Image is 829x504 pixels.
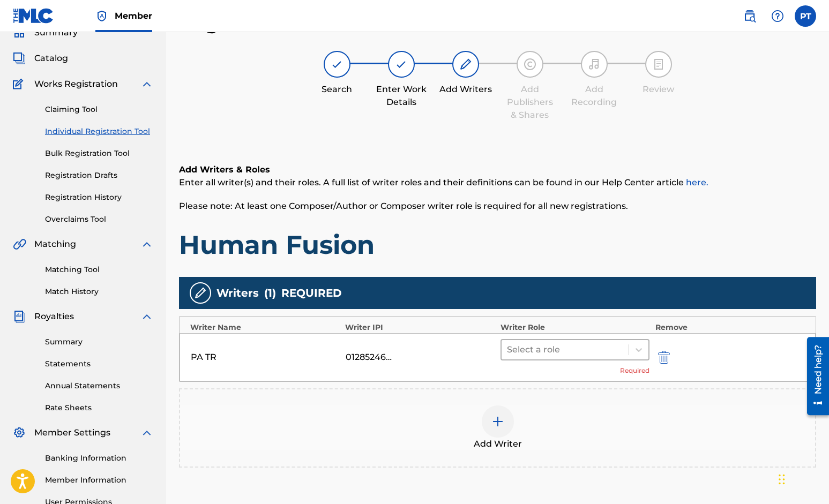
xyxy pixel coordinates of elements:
span: Please note: At least one Composer/Author or Composer writer role is required for all new registr... [179,201,628,211]
span: Works Registration [34,78,118,91]
a: Matching Tool [45,264,153,275]
img: step indicator icon for Add Publishers & Shares [524,58,536,71]
a: Annual Statements [45,380,153,392]
span: Add Writer [474,438,522,450]
img: Top Rightsholder [95,10,108,22]
div: User Menu [795,5,816,27]
span: Summary [34,26,78,39]
img: Catalog [13,52,26,65]
a: Registration Drafts [45,170,153,181]
span: Required [620,366,649,375]
span: Catalog [34,52,68,65]
a: here. [686,177,708,187]
div: Search [310,83,364,96]
img: expand [140,310,153,323]
a: Summary [45,336,153,348]
img: help [771,10,784,22]
a: Rate Sheets [45,402,153,413]
a: Member Information [45,475,153,486]
div: Add Recording [567,83,621,109]
div: Remove [655,322,805,333]
h1: Human Fusion [179,229,816,261]
a: SummarySummary [13,26,78,39]
div: Writer IPI [345,322,495,333]
img: MLC Logo [13,8,54,24]
img: 12a2ab48e56ec057fbd8.svg [658,351,670,364]
div: Review [632,83,685,96]
span: Enter all writer(s) and their roles. A full list of writer roles and their definitions can be fou... [179,177,708,187]
a: Overclaims Tool [45,214,153,225]
img: Matching [13,238,26,251]
div: Writer Role [501,322,650,333]
a: Public Search [739,5,760,27]
img: step indicator icon for Add Writers [459,58,472,71]
a: Claiming Tool [45,104,153,115]
div: Help [767,5,788,27]
a: Match History [45,286,153,297]
span: Matching [34,238,76,251]
a: Bulk Registration Tool [45,148,153,159]
img: add [491,415,504,428]
div: Writer Name [190,322,340,333]
div: Drag [779,463,785,495]
img: expand [140,238,153,251]
a: Registration History [45,192,153,203]
span: Member [115,10,152,22]
span: Member Settings [34,426,110,439]
img: expand [140,426,153,439]
span: ( 1 ) [264,285,276,301]
img: step indicator icon for Review [652,58,665,71]
img: expand [140,78,153,91]
img: writers [194,287,207,299]
span: Royalties [34,310,74,323]
img: Member Settings [13,426,26,439]
img: search [743,10,756,22]
a: CatalogCatalog [13,52,68,65]
a: Banking Information [45,453,153,464]
span: Writers [216,285,259,301]
div: Add Writers [439,83,492,96]
img: step indicator icon for Enter Work Details [395,58,408,71]
img: step indicator icon for Search [331,58,343,71]
iframe: Chat Widget [775,453,829,504]
span: REQUIRED [281,285,342,301]
div: Enter Work Details [375,83,428,109]
h6: Add Writers & Roles [179,163,816,176]
a: Individual Registration Tool [45,126,153,137]
img: Works Registration [13,78,27,91]
img: step indicator icon for Add Recording [588,58,601,71]
a: Statements [45,358,153,370]
img: Royalties [13,310,26,323]
div: Add Publishers & Shares [503,83,557,122]
iframe: Resource Center [799,332,829,420]
img: Summary [13,26,26,39]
